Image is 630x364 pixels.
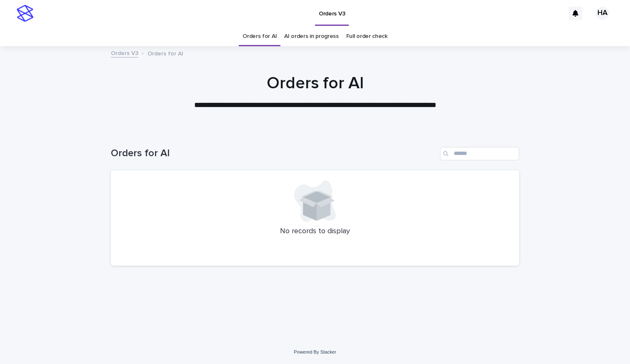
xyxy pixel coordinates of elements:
h1: Orders for AI [111,73,519,93]
p: Orders for AI [147,48,183,57]
a: Full order check [346,27,387,46]
input: Search [440,147,519,160]
a: Orders for AI [242,27,277,46]
h1: Orders for AI [111,147,437,160]
p: No records to display [121,227,509,236]
a: AI orders in progress [284,27,339,46]
img: stacker-logo-s-only.png [17,5,33,22]
div: HA [596,7,609,20]
a: Powered By Stacker [294,349,336,354]
a: Orders V3 [111,48,138,57]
